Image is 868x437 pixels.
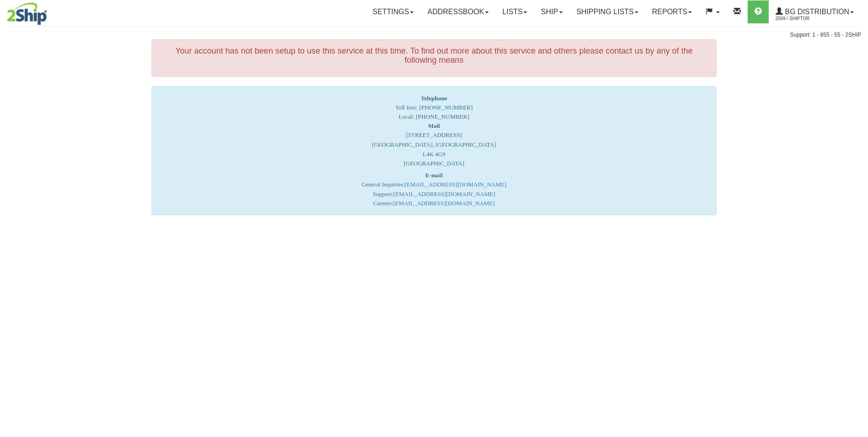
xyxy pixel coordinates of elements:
a: Shipping lists [570,0,645,23]
iframe: chat widget [847,172,867,265]
a: BG Distribution 2569 / ShipTor [769,0,861,23]
div: Support: 1 - 855 - 55 - 2SHIP [7,31,861,39]
a: Ship [534,0,569,23]
a: Lists [496,0,534,23]
a: [EMAIL_ADDRESS][DOMAIN_NAME] [404,181,506,188]
strong: Telephone [421,95,447,102]
img: logo2569.jpg [7,2,47,25]
h4: Your account has not been setup to use this service at this time. To find out more about this ser... [159,47,709,65]
a: Settings [366,0,421,23]
span: Toll free: [PHONE_NUMBER] Local: [PHONE_NUMBER] [395,95,473,120]
font: General Inquiries: Support: Careers: [361,172,507,207]
a: [EMAIL_ADDRESS][DOMAIN_NAME] [394,191,495,197]
a: Reports [645,0,699,23]
strong: E-mail [426,172,443,179]
span: BG Distribution [783,8,849,16]
strong: Mail [428,122,440,129]
a: Addressbook [421,0,496,23]
span: 2569 / ShipTor [776,14,844,23]
font: [STREET_ADDRESS] [GEOGRAPHIC_DATA], [GEOGRAPHIC_DATA] L4K 4G9 [GEOGRAPHIC_DATA] [372,122,496,167]
a: [EMAIL_ADDRESS][DOMAIN_NAME] [393,200,495,207]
